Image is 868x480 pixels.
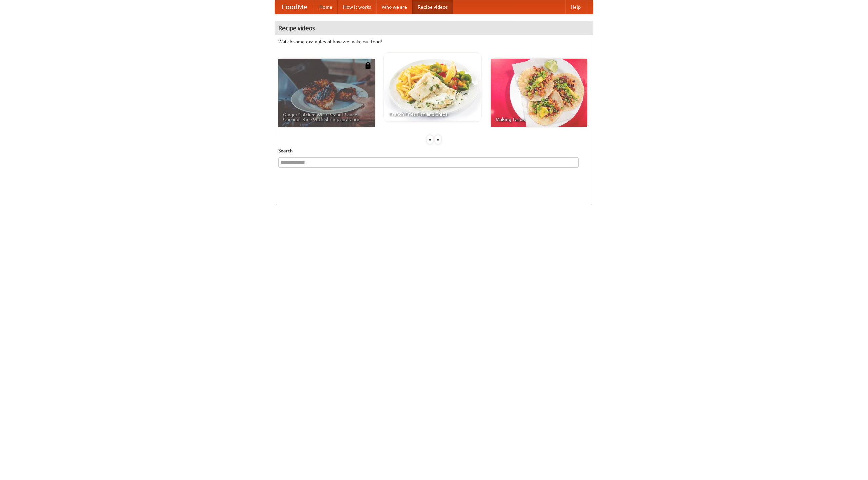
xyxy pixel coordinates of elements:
a: Making Tacos [491,59,587,127]
a: How it works [338,0,376,14]
div: » [435,135,441,144]
h5: Search [278,147,590,154]
a: FoodMe [275,0,314,14]
a: Home [314,0,338,14]
p: Watch some examples of how we make our food! [278,38,590,45]
a: Recipe videos [412,0,453,14]
h4: Recipe videos [275,21,593,35]
a: Who we are [376,0,412,14]
a: Help [565,0,586,14]
div: « [427,135,433,144]
a: French Fries Fish and Chips [384,53,481,121]
img: 483408.png [364,62,371,69]
span: French Fries Fish and Chips [389,112,476,116]
span: Making Tacos [496,117,583,122]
